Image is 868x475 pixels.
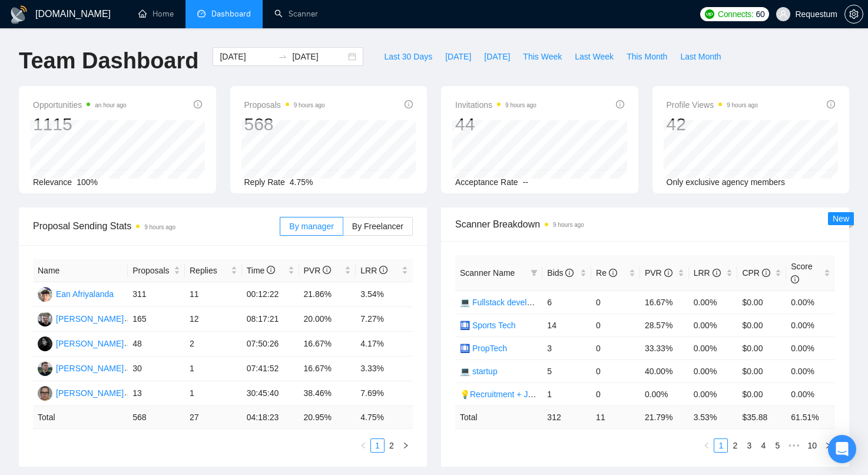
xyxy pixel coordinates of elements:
a: 1 [714,439,727,452]
td: 0.00% [689,291,738,314]
td: 40.00% [640,359,689,382]
td: 0.00% [689,382,738,405]
td: 11 [185,282,242,307]
span: New [833,214,849,223]
span: info-circle [405,100,413,108]
li: 1 [370,438,385,453]
span: -- [523,177,528,187]
span: Last Week [575,50,614,63]
a: IK[PERSON_NAME] [38,388,124,397]
img: AK [38,337,52,351]
span: filter [531,269,538,276]
h1: Team Dashboard [19,47,198,75]
span: info-circle [713,269,721,277]
div: [PERSON_NAME] [56,362,124,375]
td: 0.00% [786,314,835,337]
td: 0.00% [689,314,738,337]
span: info-circle [616,100,624,108]
span: Replies [190,264,228,277]
td: 0.00% [786,291,835,314]
button: Last 30 Days [377,47,439,66]
td: 0 [591,359,640,382]
td: 312 [542,405,591,428]
span: CPR [742,268,770,278]
span: to [278,52,287,61]
td: 311 [128,282,185,307]
span: Proposals [132,264,171,277]
td: 20.00% [299,307,356,332]
td: 0.00% [786,382,835,405]
td: 3.53 % [689,405,738,428]
span: By manager [289,222,333,231]
th: Replies [185,259,242,282]
span: Re [596,268,617,278]
span: info-circle [664,269,672,277]
td: 27 [185,406,242,429]
input: Start date [220,50,273,63]
td: $ 35.88 [737,405,786,428]
span: Opportunities [33,98,127,112]
input: End date [292,50,346,63]
td: 33.33% [640,337,689,359]
span: By Freelancer [352,222,403,231]
span: right [824,442,831,449]
span: PVR [645,268,672,278]
td: 568 [128,406,185,429]
time: 9 hours ago [553,222,584,228]
span: LRR [694,268,721,278]
button: right [399,438,413,453]
td: 0.00% [786,337,835,359]
span: This Week [523,50,562,63]
th: Name [33,259,128,282]
td: 3.54% [356,282,413,307]
span: info-circle [791,275,799,283]
div: Ean Afriyalanda [56,288,114,301]
span: 100% [77,177,98,187]
td: 00:12:22 [242,282,299,307]
img: VL [38,312,52,326]
img: EA [38,287,52,302]
td: 1 [185,357,242,381]
span: Relevance [33,177,72,187]
span: setting [845,9,863,19]
a: homeHome [138,9,174,19]
div: 568 [244,113,325,136]
a: 5 [771,439,784,452]
a: 4 [757,439,770,452]
button: This Week [516,47,568,66]
a: 3 [743,439,756,452]
td: Total [455,405,542,428]
span: Score [791,262,813,284]
td: $0.00 [737,382,786,405]
a: 2 [728,439,741,452]
li: 3 [742,438,756,453]
td: 28.57% [640,314,689,337]
button: right [821,438,835,453]
a: AS[PERSON_NAME] [38,363,124,372]
time: 9 hours ago [727,102,758,108]
button: Last Month [674,47,727,66]
span: Dashboard [211,9,251,19]
span: info-circle [609,269,617,277]
td: 61.51 % [786,405,835,428]
td: 4.75 % [356,406,413,429]
td: 0 [591,382,640,405]
span: Scanner Breakdown [455,217,835,232]
td: 16.67% [640,291,689,314]
a: AK[PERSON_NAME] [38,338,124,348]
button: Last Week [568,47,620,66]
li: 4 [756,438,770,453]
span: dashboard [197,9,206,18]
td: 0.00% [689,337,738,359]
button: left [700,438,714,453]
span: info-circle [827,100,835,108]
a: 10 [804,439,820,452]
span: PVR [304,266,332,275]
td: 08:17:21 [242,307,299,332]
li: Next Page [821,438,835,453]
td: 7.27% [356,307,413,332]
span: [DATE] [445,50,471,63]
span: Acceptance Rate [455,177,518,187]
div: [PERSON_NAME] [56,337,124,350]
a: 🛄 PropTech [460,344,507,353]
